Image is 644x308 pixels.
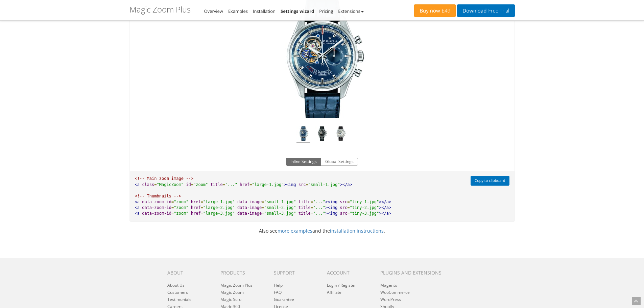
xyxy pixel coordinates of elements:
[286,158,321,166] button: Inline Settings
[325,205,337,210] span: ><img
[167,297,191,302] a: Testimonials
[220,297,243,302] a: Magic Scroll
[327,282,356,288] a: Login / Register
[203,199,235,204] span: "large-1.jpg"
[327,270,370,275] h6: Account
[311,211,313,216] span: =
[171,199,174,204] span: =
[264,205,296,210] span: "small-2.jpg"
[124,227,520,235] p: Also see and the .
[440,8,451,14] span: £49
[211,182,223,187] span: title
[299,199,311,204] span: title
[306,182,308,187] span: =
[203,205,235,210] span: "large-2.jpg"
[319,8,333,14] a: Pricing
[135,211,140,216] span: <a
[142,205,171,210] span: data-zoom-id
[313,199,325,204] span: "..."
[167,282,185,288] a: About Us
[340,205,348,210] span: src
[274,270,317,275] h6: Support
[350,199,379,204] span: "tiny-1.jpg"
[171,205,174,210] span: =
[296,126,310,143] a: Blue El Primero
[193,182,208,187] span: "zoom"
[253,8,276,14] a: Installation
[135,199,140,204] span: <a
[157,182,184,187] span: "MagicZoom"
[347,205,350,210] span: =
[274,282,283,288] a: Help
[220,289,244,295] a: Magic Zoom
[191,211,201,216] span: href
[311,199,313,204] span: =
[186,182,191,187] span: id
[191,199,201,204] span: href
[284,182,296,187] span: ><img
[135,194,181,198] span: <!-- Thumbnails -->
[414,4,456,17] a: Buy now£49
[264,211,296,216] span: "small-3.jpg"
[379,199,391,204] span: ></a>
[313,205,325,210] span: "..."
[228,8,248,14] a: Examples
[321,158,358,166] button: Global Settings
[135,176,193,181] span: <!-- Main zoom image -->
[299,205,311,210] span: title
[330,228,384,234] a: installation instructions
[171,211,174,216] span: =
[299,211,311,216] span: title
[313,211,325,216] span: "..."
[325,211,337,216] span: ><img
[264,199,296,204] span: "small-1.jpg"
[129,5,191,14] h1: Magic Zoom Plus
[262,211,264,216] span: =
[457,4,515,17] a: DownloadFree Trial
[347,199,350,204] span: =
[174,211,188,216] span: "zoom"
[223,182,225,187] span: =
[249,182,252,187] span: =
[220,282,253,288] a: Magic Zoom Plus
[237,205,262,210] span: data-image
[167,289,188,295] a: Customers
[380,282,397,288] a: Magento
[262,199,264,204] span: =
[252,182,284,187] span: "large-1.jpg"
[237,199,262,204] span: data-image
[174,199,188,204] span: "zoom"
[201,205,203,210] span: =
[203,211,235,216] span: "large-3.jpg"
[204,8,223,14] a: Overview
[486,8,509,14] span: Free Trial
[191,182,193,187] span: =
[334,126,348,143] a: Silver El Primero
[340,182,352,187] span: ></a>
[142,199,171,204] span: data-zoom-id
[135,182,140,187] span: <a
[220,270,263,275] h6: Products
[340,199,348,204] span: src
[274,297,294,302] a: Guarantee
[281,8,314,14] a: Settings wizard
[237,211,262,216] span: data-image
[191,205,201,210] span: href
[315,126,329,143] a: Black El Primero
[350,205,379,210] span: "tiny-2.jpg"
[325,199,337,204] span: ><img
[380,289,410,295] a: WooCommerce
[135,205,140,210] span: <a
[380,297,401,302] a: WordPress
[142,182,154,187] span: class
[201,199,203,204] span: =
[201,211,203,216] span: =
[142,211,171,216] span: data-zoom-id
[347,211,350,216] span: =
[380,270,450,275] h6: Plugins and extensions
[240,182,249,187] span: href
[174,205,188,210] span: "zoom"
[274,289,282,295] a: FAQ
[308,182,340,187] span: "small-1.jpg"
[340,211,348,216] span: src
